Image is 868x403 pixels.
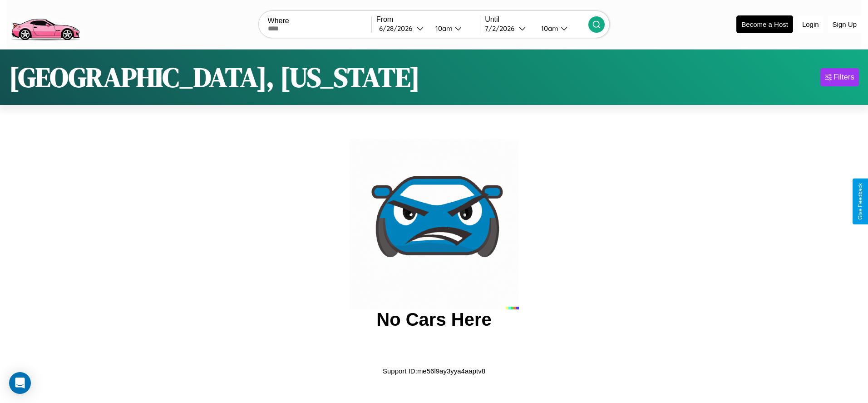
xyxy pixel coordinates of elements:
img: logo [7,5,84,43]
div: 6 / 28 / 2026 [379,24,417,33]
button: Sign Up [828,16,861,33]
button: 10am [534,24,588,33]
label: From [376,15,480,24]
button: Filters [820,68,859,86]
img: car [349,139,519,309]
div: Open Intercom Messenger [9,372,31,394]
button: 10am [428,24,480,33]
h1: [GEOGRAPHIC_DATA], [US_STATE] [9,59,420,96]
div: 10am [431,24,455,33]
button: Become a Host [736,15,793,33]
label: Until [485,15,588,24]
h2: No Cars Here [376,309,491,330]
div: 7 / 2 / 2026 [485,24,519,33]
label: Where [268,17,371,25]
button: 6/28/2026 [376,24,428,33]
button: Login [798,16,824,33]
div: 10am [537,24,561,33]
div: Give Feedback [857,183,863,220]
p: Support ID: me56l9ay3yya4aaptv8 [383,365,485,377]
div: Filters [833,73,854,82]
